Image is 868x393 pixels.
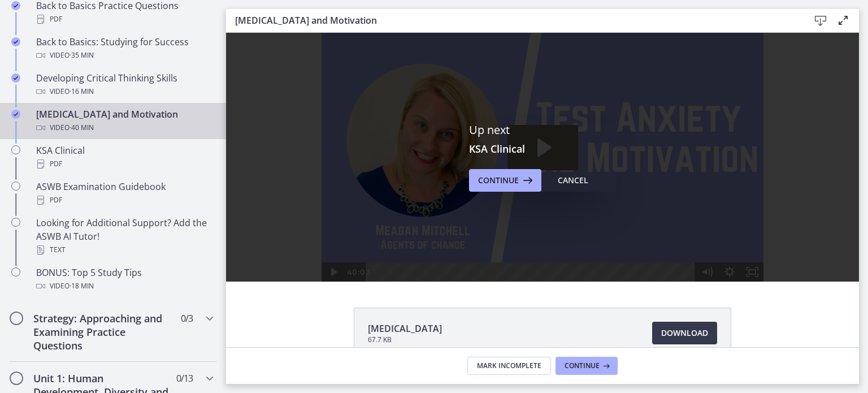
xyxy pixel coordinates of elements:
div: Video [36,85,212,98]
button: Play Video [96,230,118,249]
div: PDF [36,12,212,26]
div: ASWB Examination Guidebook [36,180,212,207]
div: Video [36,279,212,293]
h2: Strategy: Approaching and Examining Practice Questions [33,312,171,352]
button: Cancel [549,169,597,192]
div: Developing Critical Thinking Skills [36,71,212,98]
div: PDF [36,157,212,171]
div: KSA Clinical [36,144,212,171]
button: Continue [555,357,618,375]
span: · 40 min [70,121,94,135]
i: Completed [11,74,20,83]
h3: KSA Clinical [469,142,616,156]
button: Mark Incomplete [467,357,551,375]
a: Download [652,322,717,344]
div: Cancel [558,174,588,187]
span: 0 / 13 [176,372,193,385]
button: Fullscreen [515,230,537,249]
button: Mute [470,230,492,249]
i: Completed [11,37,20,46]
span: 0 / 3 [181,312,193,325]
div: [MEDICAL_DATA] and Motivation [36,107,212,135]
div: BONUS: Top 5 Study Tips [36,266,212,293]
div: Text [36,243,212,257]
button: Show settings menu [492,230,515,249]
span: Continue [478,174,519,187]
i: Completed [11,110,20,119]
div: Playbar [148,230,464,249]
div: PDF [36,193,212,207]
span: · 35 min [70,49,94,62]
div: Video [36,121,212,135]
span: 67.7 KB [368,335,442,344]
div: Looking for Additional Support? Add the ASWB AI Tutor! [36,216,212,257]
h3: [MEDICAL_DATA] and Motivation [235,14,791,27]
span: · 18 min [70,279,94,293]
p: Up next [469,123,616,137]
div: Video [36,49,212,62]
span: Mark Incomplete [477,361,541,370]
span: Continue [565,361,600,370]
div: Back to Basics: Studying for Success [36,35,212,62]
span: [MEDICAL_DATA] [368,322,442,335]
span: · 16 min [70,85,94,98]
button: Continue [469,169,541,192]
button: Play Video: ctfe73eqvn4c72r5t540.mp4 [281,92,352,137]
span: Download [661,326,708,340]
i: Completed [11,1,20,10]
